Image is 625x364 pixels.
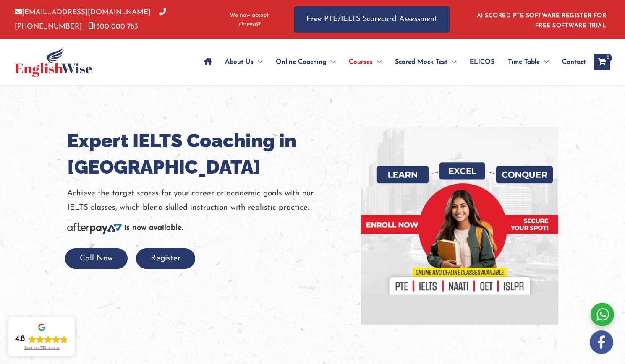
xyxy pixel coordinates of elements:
[388,47,463,77] a: Scored Mock TestMenu Toggle
[501,47,555,77] a: Time TableMenu Toggle
[590,330,613,354] img: white-facebook.png
[225,47,254,77] span: About Us
[65,248,128,269] button: Call Now
[136,248,195,269] button: Register
[470,47,494,77] span: ELICOS
[15,9,151,16] a: [EMAIL_ADDRESS][DOMAIN_NAME]
[65,255,128,263] a: Call Now
[342,47,388,77] a: CoursesMenu Toggle
[88,23,138,30] a: 1300 000 783
[361,127,558,325] img: banner-new-img
[67,223,122,234] img: Afterpay-Logo
[373,47,382,77] span: Menu Toggle
[540,47,549,77] span: Menu Toggle
[508,47,540,77] span: Time Table
[327,47,335,77] span: Menu Toggle
[463,47,501,77] a: ELICOS
[15,334,68,344] div: Rating: 4.8 out of 5
[447,47,456,77] span: Menu Toggle
[67,127,348,180] h1: Expert IELTS Coaching in [GEOGRAPHIC_DATA]
[555,47,586,77] a: Contact
[594,54,610,70] a: View Shopping Cart, empty
[395,47,447,77] span: Scored Mock Test
[15,334,25,344] div: 4.8
[218,47,269,77] a: About UsMenu Toggle
[124,224,183,232] b: is now available.
[230,11,269,20] span: We now accept
[136,255,195,263] a: Register
[472,6,610,33] aside: Header Widget 1
[294,6,450,33] a: Free PTE/IELTS Scorecard Assessment
[254,47,262,77] span: Menu Toggle
[15,9,166,30] a: [PHONE_NUMBER]
[197,47,586,77] nav: Site Navigation: Main Menu
[24,346,60,351] div: Read our 723 reviews
[276,47,327,77] span: Online Coaching
[238,22,261,26] img: Afterpay-Logo
[15,47,92,77] img: cropped-ew-logo
[562,47,586,77] span: Contact
[477,13,607,29] a: AI SCORED PTE SOFTWARE REGISTER FOR FREE SOFTWARE TRIAL
[67,187,348,215] p: Achieve the target scores for your career or academic goals with our IELTS classes, which blend s...
[269,47,342,77] a: Online CoachingMenu Toggle
[349,47,373,77] span: Courses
